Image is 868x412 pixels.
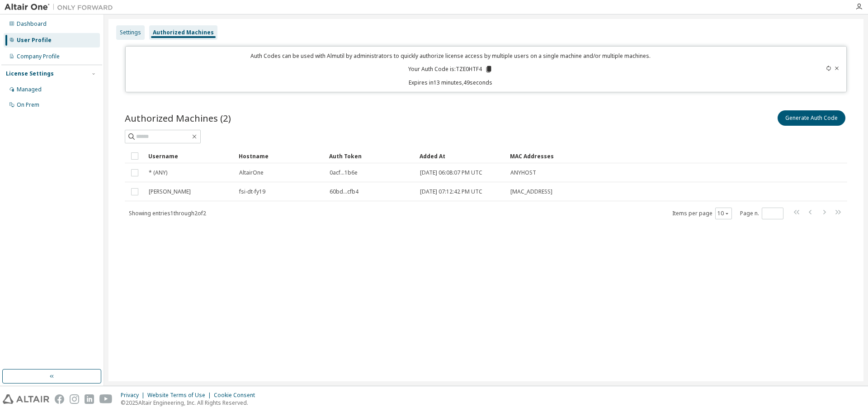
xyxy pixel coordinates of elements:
[3,394,49,404] img: altair_logo.svg
[239,169,264,176] span: AltairOne
[510,188,552,195] span: [MAC_ADDRESS]
[420,169,482,176] span: [DATE] 06:08:07 PM UTC
[121,392,147,399] div: Privacy
[408,65,493,73] p: Your Auth Code is: TZE0HTF4
[778,110,845,126] button: Generate Auth Code
[672,208,732,219] span: Items per page
[17,53,60,60] div: Company Profile
[214,392,260,399] div: Cookie Consent
[239,188,265,195] span: fsi-dt-fy19
[420,188,482,195] span: [DATE] 07:12:42 PM UTC
[17,101,39,109] div: On Prem
[420,149,503,163] div: Added At
[99,394,113,404] img: youtube.svg
[740,208,783,219] span: Page n.
[153,29,214,36] div: Authorized Machines
[147,392,214,399] div: Website Terms of Use
[70,394,79,404] img: instagram.svg
[239,149,322,163] div: Hostname
[131,79,770,86] p: Expires in 13 minutes, 49 seconds
[131,52,770,60] p: Auth Codes can be used with Almutil by administrators to quickly authorize license access by mult...
[120,29,141,36] div: Settings
[6,70,54,77] div: License Settings
[17,37,52,44] div: User Profile
[85,394,94,404] img: linkedin.svg
[125,112,231,124] span: Authorized Machines (2)
[17,86,42,93] div: Managed
[5,3,118,12] img: Altair One
[717,210,730,217] button: 10
[330,188,359,195] span: 60bd...cfb4
[17,20,47,28] div: Dashboard
[148,149,231,163] div: Username
[329,149,412,163] div: Auth Token
[510,149,752,163] div: MAC Addresses
[149,169,167,176] span: * (ANY)
[510,169,536,176] span: ANYHOST
[149,188,191,195] span: [PERSON_NAME]
[121,399,260,407] p: © 2025 Altair Engineering, Inc. All Rights Reserved.
[129,209,206,217] span: Showing entries 1 through 2 of 2
[55,394,64,404] img: facebook.svg
[330,169,358,176] span: 0acf...1b6e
